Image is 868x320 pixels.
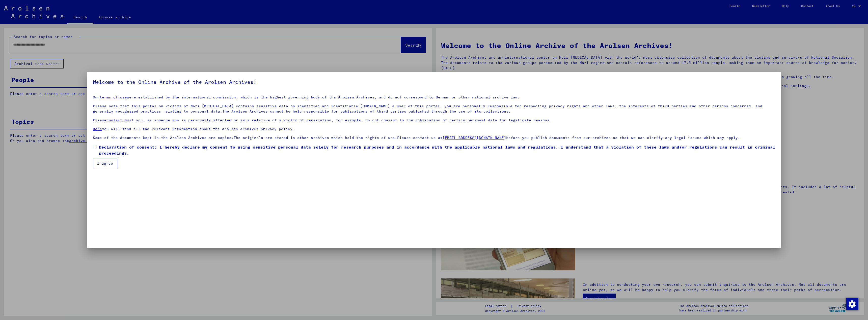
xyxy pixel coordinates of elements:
[93,159,117,168] button: I agree
[93,78,775,86] h5: Welcome to the Online Archive of the Arolsen Archives!
[99,144,775,156] span: Declaration of consent: I hereby declare my consent to using sensitive personal data solely for r...
[106,118,129,122] a: contact us
[93,95,775,100] p: Our were established by the international commission, which is the highest governing body of the ...
[93,118,775,123] p: Please if you, as someone who is personally affected or as a relative of a victim of persecution,...
[443,135,506,140] a: [EMAIL_ADDRESS][DOMAIN_NAME]
[93,103,775,114] p: Please note that this portal on victims of Nazi [MEDICAL_DATA] contains sensitive data on identif...
[100,95,127,99] a: terms of use
[846,298,858,310] img: Change consent
[93,135,775,140] p: Some of the documents kept in the Arolsen Archives are copies.The originals are stored in other a...
[93,126,775,132] p: you will find all the relevant information about the Arolsen Archives privacy policy.
[93,127,102,131] a: Here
